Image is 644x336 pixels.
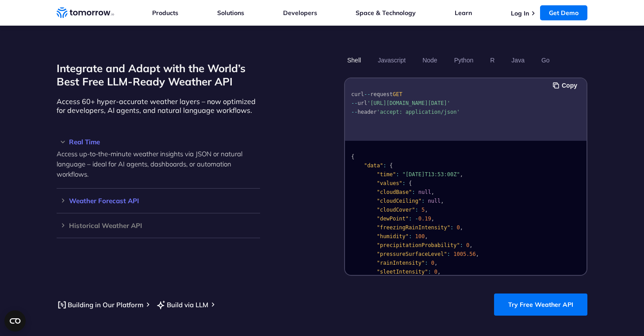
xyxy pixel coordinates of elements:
span: : [450,224,453,231]
span: "rainIntensity" [377,260,425,266]
a: Products [152,9,178,17]
span: 0 [456,224,460,231]
span: : [402,180,406,186]
span: , [431,216,434,222]
h3: Weather Forecast API [57,197,260,204]
span: , [437,269,441,275]
span: - [415,216,418,222]
button: Shell [344,53,364,68]
span: , [460,224,463,231]
button: Java [508,53,528,68]
p: Access 60+ hyper-accurate weather layers – now optimized for developers, AI agents, and natural l... [57,97,260,115]
span: "humidity" [377,233,409,239]
span: , [431,189,434,195]
span: "values" [377,180,402,186]
span: "pressureSurfaceLevel" [377,251,447,257]
span: { [351,154,354,160]
span: "cloudCeiling" [377,198,422,204]
span: null [418,189,431,195]
span: 'accept: application/json' [377,109,460,115]
span: { [409,180,412,186]
a: Developers [283,9,317,17]
a: Solutions [217,9,244,17]
button: Node [419,53,440,68]
span: 0 [466,242,469,248]
span: , [469,242,472,248]
span: "sleetIntensity" [377,269,428,275]
span: -- [351,109,357,115]
h3: Real Time [57,139,260,145]
span: "[DATE]T13:53:00Z" [402,171,460,178]
span: , [441,198,444,204]
span: 0 [431,260,434,266]
span: : [383,162,386,169]
span: curl [351,91,364,97]
span: -- [351,100,357,106]
h3: Historical Weather API [57,222,260,229]
span: : [460,242,463,248]
span: "cloudCover" [377,207,415,213]
span: 100 [415,233,425,239]
span: : [412,189,415,195]
button: Open CMP widget [4,310,26,332]
span: , [434,260,437,266]
a: Build via LLM [156,299,208,310]
span: '[URL][DOMAIN_NAME][DATE]' [367,100,450,106]
button: Go [538,53,553,68]
span: { [390,162,393,169]
span: "freezingRainIntensity" [377,224,450,231]
p: Access up-to-the-minute weather insights via JSON or natural language – ideal for AI agents, dash... [57,149,260,179]
a: Log In [511,9,529,17]
span: 0 [434,269,437,275]
span: , [460,171,463,178]
span: GET [393,91,402,97]
span: , [425,233,428,239]
span: : [396,171,399,178]
span: -- [364,91,370,97]
span: request [370,91,393,97]
span: , [425,207,428,213]
span: 1005.56 [453,251,476,257]
a: Try Free Weather API [494,294,587,316]
a: Learn [455,9,472,17]
button: R [487,53,498,68]
a: Building in Our Platform [57,299,143,310]
span: "precipitationProbability" [377,242,460,248]
span: 5 [422,207,425,213]
span: url [357,100,367,106]
button: Javascript [375,53,409,68]
span: "cloudBase" [377,189,412,195]
span: : [415,207,418,213]
span: : [425,260,428,266]
span: "time" [377,171,396,178]
span: : [422,198,425,204]
a: Space & Technology [356,9,416,17]
span: "dewPoint" [377,216,409,222]
a: Home link [57,6,114,19]
span: : [428,269,431,275]
span: header [357,109,376,115]
a: Get Demo [540,5,587,20]
span: 0.19 [418,216,431,222]
span: : [409,233,412,239]
button: Python [451,53,477,68]
span: : [447,251,450,257]
span: null [428,198,441,204]
h2: Integrate and Adapt with the World’s Best Free LLM-Ready Weather API [57,62,260,88]
span: , [476,251,479,257]
span: : [409,216,412,222]
button: Copy [553,81,580,90]
span: "data" [364,162,383,169]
